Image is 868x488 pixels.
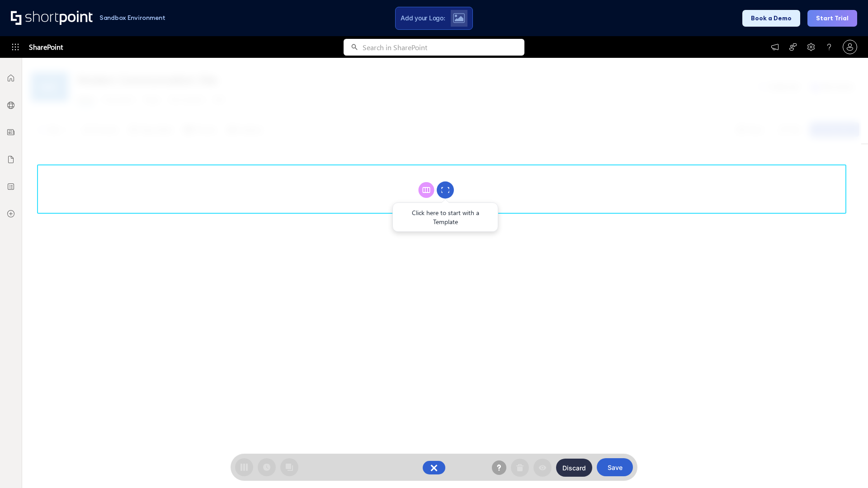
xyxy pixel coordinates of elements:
[807,10,857,27] button: Start Trial
[823,445,868,488] iframe: Chat Widget
[29,36,63,58] span: SharePoint
[742,10,800,27] button: Book a Demo
[99,15,165,20] h1: Sandbox Environment
[556,459,592,477] button: Discard
[453,13,465,23] img: Upload logo
[363,39,524,56] input: Search in SharePoint
[597,458,633,476] button: Save
[401,14,445,22] span: Add your Logo:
